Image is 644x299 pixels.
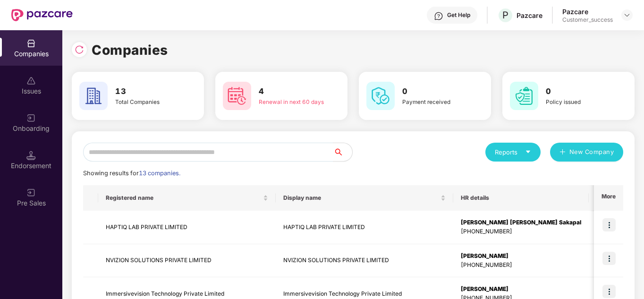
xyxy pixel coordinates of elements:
div: Payment received [402,98,467,106]
div: Total Companies [115,98,180,106]
td: HAPTIQ LAB PRIVATE LIMITED [98,211,276,244]
h3: 0 [546,85,611,98]
img: svg+xml;base64,PHN2ZyB4bWxucz0iaHR0cDovL3d3dy53My5vcmcvMjAwMC9zdmciIHdpZHRoPSI2MCIgaGVpZ2h0PSI2MC... [79,82,108,110]
th: More [594,185,623,211]
span: caret-down [525,149,531,155]
td: HAPTIQ LAB PRIVATE LIMITED [276,211,453,244]
img: svg+xml;base64,PHN2ZyBpZD0iSGVscC0zMngzMiIgeG1sbnM9Imh0dHA6Ly93d3cudzMub3JnLzIwMDAvc3ZnIiB3aWR0aD... [434,11,443,21]
img: svg+xml;base64,PHN2ZyBpZD0iSXNzdWVzX2Rpc2FibGVkIiB4bWxucz0iaHR0cDovL3d3dy53My5vcmcvMjAwMC9zdmciIH... [26,76,36,85]
span: 13 companies. [139,170,180,177]
h3: 4 [259,85,324,98]
span: P [502,9,508,21]
div: [PHONE_NUMBER] [461,261,581,270]
img: icon [602,252,616,265]
img: svg+xml;base64,PHN2ZyB4bWxucz0iaHR0cDovL3d3dy53My5vcmcvMjAwMC9zdmciIHdpZHRoPSI2MCIgaGVpZ2h0PSI2MC... [223,82,251,110]
div: Policy issued [546,98,611,106]
div: Pazcare [517,11,542,20]
div: Renewal in next 60 days [259,98,324,106]
th: Display name [276,185,453,211]
img: svg+xml;base64,PHN2ZyBpZD0iRHJvcGRvd24tMzJ4MzIiIHhtbG5zPSJodHRwOi8vd3d3LnczLm9yZy8yMDAwL3N2ZyIgd2... [623,11,631,19]
img: svg+xml;base64,PHN2ZyB3aWR0aD0iMjAiIGhlaWdodD0iMjAiIHZpZXdCb3g9IjAgMCAyMCAyMCIgZmlsbD0ibm9uZSIgeG... [26,113,36,123]
div: Get Help [447,11,470,19]
span: New Company [569,147,614,157]
span: plus [559,149,566,156]
th: Registered name [98,185,276,211]
img: svg+xml;base64,PHN2ZyB3aWR0aD0iMTQuNSIgaGVpZ2h0PSIxNC41IiB2aWV3Qm94PSIwIDAgMTYgMTYiIGZpbGw9Im5vbm... [26,151,36,160]
img: icon [602,218,616,231]
h3: 0 [402,85,467,98]
h1: Companies [92,40,168,60]
img: svg+xml;base64,PHN2ZyB4bWxucz0iaHR0cDovL3d3dy53My5vcmcvMjAwMC9zdmciIHdpZHRoPSI2MCIgaGVpZ2h0PSI2MC... [510,82,538,110]
button: plusNew Company [550,143,623,162]
span: Registered name [106,194,261,202]
img: svg+xml;base64,PHN2ZyBpZD0iQ29tcGFuaWVzIiB4bWxucz0iaHR0cDovL3d3dy53My5vcmcvMjAwMC9zdmciIHdpZHRoPS... [26,39,36,48]
td: NVIZION SOLUTIONS PRIVATE LIMITED [276,244,453,278]
img: svg+xml;base64,PHN2ZyB3aWR0aD0iMjAiIGhlaWdodD0iMjAiIHZpZXdCb3g9IjAgMCAyMCAyMCIgZmlsbD0ibm9uZSIgeG... [26,188,36,197]
div: Customer_success [562,16,613,24]
div: [PERSON_NAME] [PERSON_NAME] Sakapal [461,218,581,227]
span: search [333,148,352,156]
th: HR details [453,185,589,211]
div: Pazcare [562,7,613,16]
button: search [333,143,353,162]
td: NVIZION SOLUTIONS PRIVATE LIMITED [98,244,276,278]
div: [PHONE_NUMBER] [461,227,581,236]
div: [PERSON_NAME] [461,252,581,261]
span: Showing results for [83,170,180,177]
div: [PERSON_NAME] [461,285,581,294]
div: Reports [495,147,531,157]
img: svg+xml;base64,PHN2ZyBpZD0iUmVsb2FkLTMyeDMyIiB4bWxucz0iaHR0cDovL3d3dy53My5vcmcvMjAwMC9zdmciIHdpZH... [75,45,84,54]
span: Display name [283,194,439,202]
img: icon [602,285,616,298]
img: svg+xml;base64,PHN2ZyB4bWxucz0iaHR0cDovL3d3dy53My5vcmcvMjAwMC9zdmciIHdpZHRoPSI2MCIgaGVpZ2h0PSI2MC... [366,82,395,110]
img: New Pazcare Logo [11,9,73,21]
h3: 13 [115,85,180,98]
